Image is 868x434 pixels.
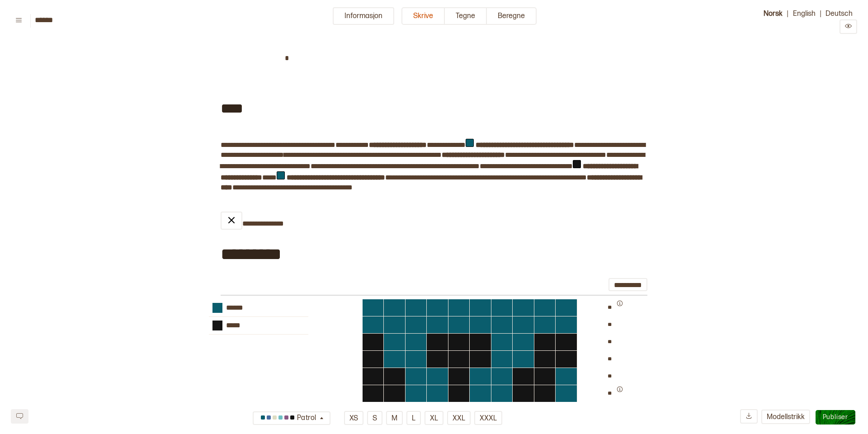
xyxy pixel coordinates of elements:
[253,411,330,425] button: Patrol
[401,7,445,25] button: Skrive
[344,411,363,425] button: XS
[845,23,852,29] svg: Preview
[840,19,857,34] button: Preview
[386,411,403,425] button: M
[258,411,318,426] div: Patrol
[761,410,810,424] button: Modellstrikk
[821,7,857,19] button: Deutsch
[487,7,537,25] button: Beregne
[823,413,848,421] span: Publiser
[759,7,787,19] button: Norsk
[445,7,487,34] a: Tegne
[406,411,421,425] button: L
[474,411,502,425] button: XXXL
[401,7,445,34] a: Skrive
[445,7,487,25] button: Tegne
[840,23,857,32] a: Preview
[744,7,857,34] div: | |
[367,411,382,425] button: S
[333,7,394,25] button: Informasjon
[788,7,820,19] button: English
[447,411,471,425] button: XXL
[425,411,443,425] button: XL
[816,410,855,425] button: Publiser
[487,7,537,34] a: Beregne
